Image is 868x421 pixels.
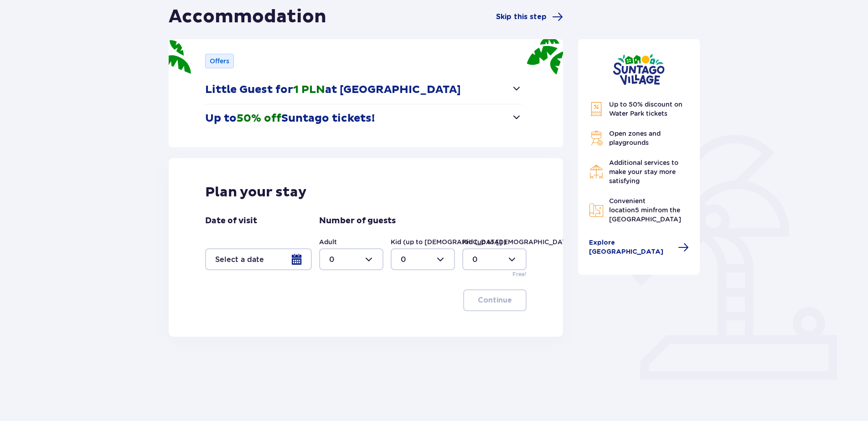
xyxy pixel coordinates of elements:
p: Little Guest for at [GEOGRAPHIC_DATA] [205,83,461,97]
img: Map Icon [589,203,604,217]
button: Little Guest for1 PLNat [GEOGRAPHIC_DATA] [205,76,522,104]
h1: Accommodation [169,5,326,28]
a: Skip this step [496,11,563,22]
label: Kid (up to [DEMOGRAPHIC_DATA].) [462,237,578,246]
p: Free! [512,270,527,278]
a: Explore [GEOGRAPHIC_DATA] [589,238,689,257]
button: Continue [463,289,527,311]
span: Open zones and playgrounds [609,130,661,146]
img: Restaurant Icon [589,164,604,179]
span: Skip this step [496,12,547,22]
p: Offers [210,56,229,66]
span: Up to 50% discount on Water Park tickets [609,101,682,117]
span: 1 PLN [293,83,325,97]
span: Explore [GEOGRAPHIC_DATA] [589,238,673,257]
label: Adult [319,237,337,246]
button: Up to50% offSuntago tickets! [205,104,522,133]
img: Discount Icon [589,102,604,117]
img: Grill Icon [589,131,604,145]
label: Kid (up to [DEMOGRAPHIC_DATA].) [391,237,506,246]
span: Convenient location from the [GEOGRAPHIC_DATA] [609,197,681,223]
img: Suntago Village [613,54,665,85]
span: Additional services to make your stay more satisfying [609,159,678,185]
p: Plan your stay [205,184,307,201]
span: 50% off [237,112,281,125]
p: Continue [478,295,512,305]
span: 5 min [635,206,653,214]
p: Date of visit [205,216,257,226]
p: Up to Suntago tickets! [205,112,375,125]
p: Number of guests [319,216,396,226]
